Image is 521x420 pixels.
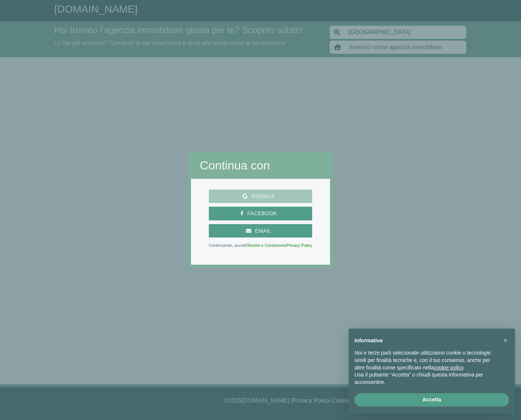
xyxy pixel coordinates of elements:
[499,335,511,346] button: Chiudi questa informativa
[434,365,463,371] a: cookie policy - il link si apre in una nuova scheda
[355,371,497,386] p: Usa il pulsante “Accetta” o chiudi questa informativa per acconsentire.
[209,243,313,247] p: Continuando, accetti e
[355,337,497,344] h2: Informativa
[209,207,313,220] button: Facebook
[251,226,275,236] span: Email
[355,349,497,371] p: Noi e terze parti selezionate utilizziamo cookie o tecnologie simili per finalità tecniche e, con...
[200,158,321,172] h2: Continua con
[287,243,313,248] a: Privacy Policy
[243,209,281,218] span: Facebook
[355,393,509,407] button: Accetta
[247,192,278,201] span: Google
[247,243,284,248] a: Termini e Condizioni
[209,190,313,203] button: Google
[503,336,508,345] span: ×
[209,224,313,238] button: Email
